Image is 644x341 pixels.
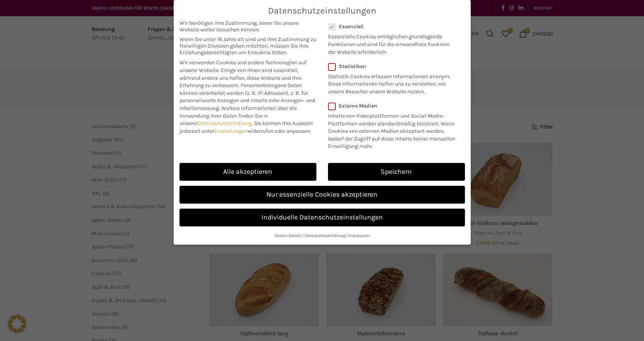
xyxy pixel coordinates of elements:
[328,23,455,30] label: Essenziell
[328,103,460,109] label: Externe Medien
[179,120,313,134] span: Sie können Ihre Auswahl jederzeit unter widerrufen oder anpassen.
[328,109,460,150] p: Inhalte von Videoplattformen und Social-Media-Plattformen werden standardmäßig blockiert. Wenn Co...
[179,20,316,33] span: Wir benötigen Ihre Zustimmung, bevor Sie unsere Website weiter besuchen können.
[328,30,455,56] p: Essenzielle Cookies ermöglichen grundlegende Funktionen und sind für die einwandfreie Funktion de...
[268,6,376,16] span: Datenschutzeinstellungen
[328,70,455,96] p: Statistik Cookies erfassen Informationen anonym. Diese Informationen helfen uns zu verstehen, wie...
[328,63,455,70] label: Statistiken
[179,82,315,111] span: Personenbezogene Daten können verarbeitet werden (z. B. IP-Adressen), z. B. für personalisierte A...
[179,105,297,127] span: Weitere Informationen über die Verwendung Ihrer Daten finden Sie in unserer .
[214,128,248,134] a: Einstellungen
[328,163,465,181] a: Speichern
[179,59,307,89] span: Wir verwenden Cookies und andere Technologien auf unserer Website. Einige von ihnen sind essenzie...
[304,233,345,238] a: Datenschutzerklärung
[179,209,465,226] a: Individuelle Datenschutzeinstellungen
[179,36,316,56] span: Wenn Sie unter 16 Jahre alt sind und Ihre Zustimmung zu freiwilligen Diensten geben möchten, müss...
[179,163,316,181] a: Alle akzeptieren
[348,233,370,238] a: Impressum
[198,120,252,127] a: Datenschutzerklärung
[179,186,465,204] a: Nur essenzielle Cookies akzeptieren
[275,233,302,238] a: Cookie-Details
